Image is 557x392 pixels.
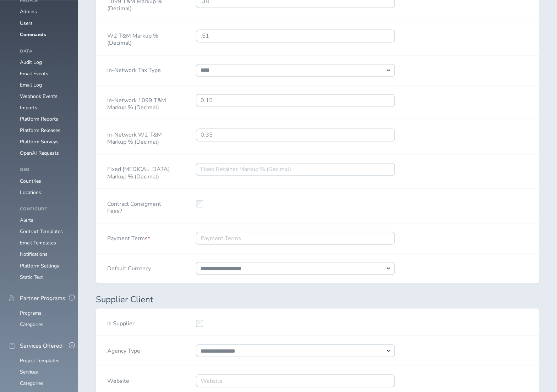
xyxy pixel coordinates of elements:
h1: Supplier Client [96,294,539,304]
a: Locations [20,189,41,195]
a: Users [20,20,33,27]
h4: Geo [20,167,70,172]
a: Platform Settings [20,262,59,269]
a: Alerts [20,216,33,223]
a: Email Templates [20,239,56,246]
label: Contract Consigment Fees? [107,197,173,214]
button: - [69,294,75,300]
a: Platform Releases [20,127,60,134]
a: Services [20,368,38,375]
a: OpenAI Requests [20,150,59,156]
span: Services Offered [20,342,62,349]
a: Programs [20,309,42,316]
label: W2 T&M Markup % (Decimal) [107,29,173,46]
input: In-Network 1099 T&M Markup % (Decimal) [196,94,395,107]
a: Notifications [20,250,48,257]
a: Categories [20,321,43,327]
a: Static Text [20,274,43,280]
button: - [69,342,75,348]
a: Commands [20,31,46,38]
input: Website [196,374,395,387]
a: Contract Templates [20,228,63,234]
h4: Data [20,49,70,54]
a: Webhook Events [20,93,58,100]
label: In-Network 1099 T&M Markup % (Decimal) [107,94,173,111]
a: Platform Reports [20,116,58,122]
a: Audit Log [20,59,42,66]
a: Categories [20,380,43,386]
label: In-Network W2 T&M Markup % (Decimal) [107,128,173,145]
a: Email Log [20,82,42,88]
input: W2 T&M Markup % (Decimal) [196,29,395,42]
label: Fixed [MEDICAL_DATA] Markup % (Decimal) [107,163,173,180]
input: In-Network W2 T&M Markup % (Decimal) [196,128,395,141]
label: Default Currency [107,262,151,272]
a: Admins [20,8,37,15]
label: Payment Terms [107,232,150,242]
a: Email Events [20,70,48,77]
h4: Configure [20,206,70,211]
label: Agency Type [107,344,140,354]
input: Payment Terms [196,232,395,244]
label: In-Network Tax Type [107,64,161,74]
a: Platform Surveys [20,138,59,145]
a: Imports [20,104,37,111]
a: Project Templates [20,357,59,364]
input: Fixed Retainer Markup % (Decimal) [196,163,395,176]
label: Is Supplier [107,317,135,327]
label: Website [107,374,129,384]
span: Partner Programs [20,295,65,301]
a: Countries [20,177,41,184]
